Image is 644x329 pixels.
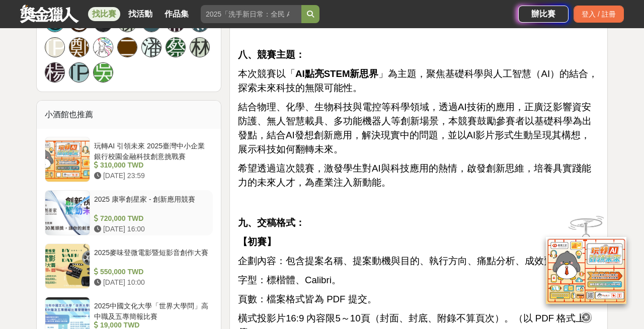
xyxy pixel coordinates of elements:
strong: 八、競賽主題： [238,49,305,60]
a: 吳 [93,62,113,83]
span: 結合物理、化學、生物科技與電控等科學領域，透過AI技術的應用，正廣泛影響資安防護、無人智慧載具、多功能機器人等創新場景，本競賽鼓勵參賽者以基礎科學為出發點，結合AI發想創新應用，解決現實中的問題... [238,102,592,154]
a: 找比賽 [88,7,120,21]
div: 小酒館也推薦 [37,101,221,129]
strong: 九、交稿格式： [238,217,305,228]
strong: 【初賽】 [238,236,276,247]
span: 字型：標楷體、Calibri。 [238,275,341,285]
span: 本次競賽以「 」為主題，聚焦基礎科學與人工智慧（AI）的結合，探索未來科技的無限可能性。 [238,68,598,93]
div: 2025中國文化大學「世界大學問」高中職及五專簡報比賽 [94,301,209,320]
div: 550,000 TWD [94,267,209,277]
a: 鄭 [69,37,89,57]
span: 希望透過這次競賽，激發學生對AI與科技應用的熱情，啟發創新思維，培養具實踐能力的未來人才，為產業注入新動能。 [238,163,591,188]
a: 林 [190,37,210,57]
div: 2025 康寧創星家 - 創新應用競賽 [94,194,209,213]
input: 2025「洗手新日常：全民 ALL IN」洗手歌全台徵選 [201,5,301,23]
img: d2146d9a-e6f6-4337-9592-8cefde37ba6b.png [546,237,626,304]
div: 2025麥味登微電影暨短影音創作大賽 [94,248,209,267]
a: [PERSON_NAME] [45,37,65,57]
div: 玩轉AI 引領未來 2025臺灣中小企業銀行校園金融科技創意挑戰賽 [94,141,209,160]
div: [DATE] 10:00 [94,277,209,288]
a: 辦比賽 [518,6,569,23]
a: 二 [117,37,137,57]
div: [DATE] 16:00 [94,224,209,234]
a: 2025 康寧創星家 - 創新應用競賽 720,000 TWD [DATE] 16:00 [45,190,213,235]
span: 頁數：檔案格式皆為 PDF 提交。 [238,294,377,304]
span: 企劃內容：包含提案名稱、提案動機與目的、執行方向、痛點分析、成效預估。 [238,256,573,266]
a: 潘 [141,37,162,57]
a: 找活動 [124,7,156,21]
div: [DATE] 23:59 [94,171,209,181]
img: Avatar [94,38,113,57]
div: 720,000 TWD [94,213,209,224]
strong: AI點亮STEM新思界 [295,68,378,79]
a: [PERSON_NAME] [69,62,89,83]
div: 310,000 TWD [94,160,209,171]
a: 玩轉AI 引領未來 2025臺灣中小企業銀行校園金融科技創意挑戰賽 310,000 TWD [DATE] 23:59 [45,137,213,182]
a: 2025麥味登微電影暨短影音創作大賽 550,000 TWD [DATE] 10:00 [45,243,213,289]
a: Avatar [93,37,113,57]
a: 作品集 [160,7,193,21]
a: 蔡 [166,37,186,57]
a: 楊 [45,62,65,83]
div: 登入 / 註冊 [574,6,624,23]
